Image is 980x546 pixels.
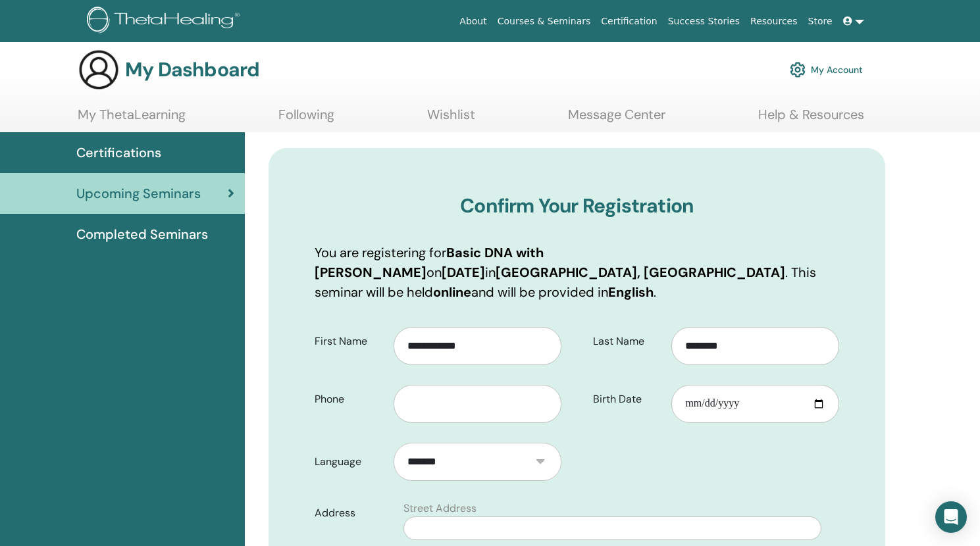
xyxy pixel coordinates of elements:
a: Message Center [568,107,665,132]
a: Certification [596,9,662,34]
label: First Name [305,329,394,354]
div: Open Intercom Messenger [935,501,967,533]
b: online [433,284,471,301]
a: Resources [745,9,803,34]
a: Help & Resources [758,107,864,132]
label: Last Name [583,329,672,354]
p: You are registering for on in . This seminar will be held and will be provided in . [315,243,839,302]
a: Wishlist [427,107,475,132]
label: Phone [305,387,394,412]
a: Following [278,107,334,132]
b: [GEOGRAPHIC_DATA], [GEOGRAPHIC_DATA] [496,264,785,281]
img: logo.png [87,7,244,36]
b: English [608,284,654,301]
label: Language [305,449,394,474]
h3: My Dashboard [125,58,259,82]
h3: Confirm Your Registration [315,194,839,218]
a: Store [803,9,838,34]
a: About [454,9,492,34]
span: Certifications [76,143,161,162]
span: Completed Seminars [76,224,208,244]
a: My Account [790,55,863,84]
span: Upcoming Seminars [76,184,201,203]
b: [DATE] [442,264,485,281]
a: Courses & Seminars [492,9,596,34]
label: Street Address [403,501,477,516]
a: My ThetaLearning [78,107,186,132]
img: generic-user-icon.jpg [78,49,120,91]
label: Birth Date [583,387,672,412]
a: Success Stories [663,9,745,34]
img: cog.svg [790,59,806,81]
label: Address [305,501,396,526]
